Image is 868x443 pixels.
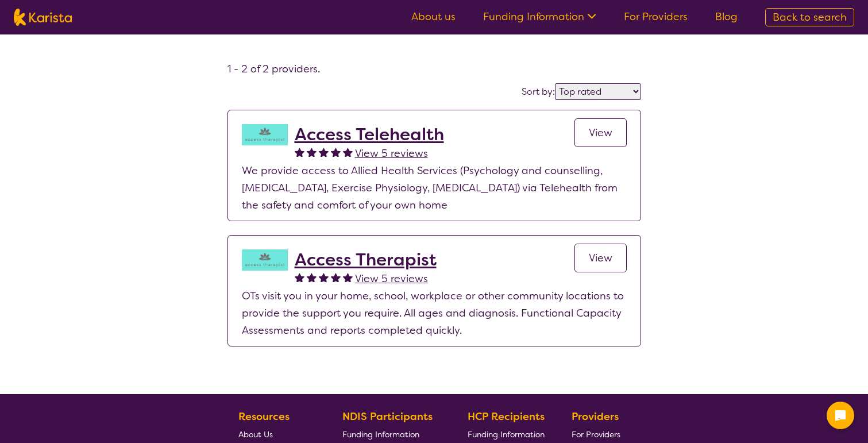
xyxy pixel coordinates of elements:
[14,9,72,26] img: Karista logo
[295,272,304,282] img: fullstar
[589,251,612,265] span: View
[572,429,620,440] span: For Providers
[295,147,304,157] img: fullstar
[307,272,317,282] img: fullstar
[773,10,847,24] span: Back to search
[342,410,433,423] b: NDIS Participants
[355,270,428,287] a: View 5 reviews
[355,272,428,286] span: View 5 reviews
[411,10,456,24] a: About us
[343,272,353,282] img: fullstar
[574,244,627,272] a: View
[331,272,341,282] img: fullstar
[574,118,627,147] a: View
[624,10,688,24] a: For Providers
[242,162,627,214] p: We provide access to Allied Health Services (Psychology and counselling, [MEDICAL_DATA], Exercise...
[242,124,288,145] img: hzy3j6chfzohyvwdpojv.png
[765,8,854,26] a: Back to search
[468,425,545,443] a: Funding Information
[242,287,627,339] p: OTs visit you in your home, school, workplace or other community locations to provide the support...
[342,429,419,440] span: Funding Information
[589,126,612,140] span: View
[238,429,273,440] span: About Us
[238,425,315,443] a: About Us
[331,147,341,157] img: fullstar
[522,86,555,98] label: Sort by:
[483,10,596,24] a: Funding Information
[319,147,329,157] img: fullstar
[227,62,641,76] h4: 1 - 2 of 2 providers .
[242,249,288,271] img: cktbnxwkhfbtgjchyhrl.png
[319,272,329,282] img: fullstar
[295,249,437,270] a: Access Therapist
[355,145,428,162] a: View 5 reviews
[572,410,619,423] b: Providers
[715,10,738,24] a: Blog
[307,147,317,157] img: fullstar
[295,124,444,145] a: Access Telehealth
[342,425,441,443] a: Funding Information
[343,147,353,157] img: fullstar
[572,425,625,443] a: For Providers
[468,410,545,423] b: HCP Recipients
[355,147,428,160] span: View 5 reviews
[238,410,290,423] b: Resources
[468,429,545,440] span: Funding Information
